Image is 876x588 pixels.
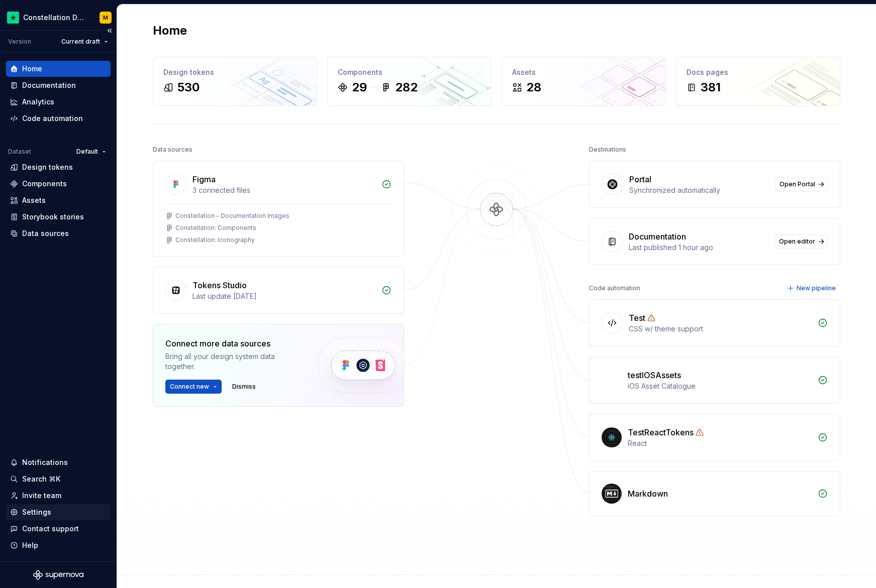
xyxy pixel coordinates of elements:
[395,79,418,95] div: 282
[6,225,111,242] a: Data sources
[192,291,375,301] div: Last update [DATE]
[22,179,67,189] div: Components
[153,143,192,157] div: Data sources
[22,524,79,534] div: Contact support
[33,570,83,580] svg: Supernova Logo
[22,195,46,205] div: Assets
[6,488,111,504] a: Invite team
[8,38,31,46] div: Version
[228,380,260,394] button: Dismiss
[72,145,111,159] button: Default
[22,507,51,517] div: Settings
[22,212,84,222] div: Storybook stories
[8,148,31,156] div: Dataset
[23,13,87,23] div: Constellation Design System
[175,212,289,220] div: Constellation - Documentation Images
[22,64,42,74] div: Home
[76,148,98,156] span: Default
[192,279,247,291] div: Tokens Studio
[165,337,301,349] div: Connect more data sources
[165,380,222,394] button: Connect new
[61,38,100,46] span: Current draft
[22,80,76,90] div: Documentation
[628,369,681,381] div: testIOSAssets
[175,224,256,232] div: Constellation: Components
[629,324,812,334] div: CSS w/ theme support
[628,426,694,438] div: TestReactTokens
[6,77,111,93] a: Documentation
[22,474,60,484] div: Search ⌘K
[22,457,68,467] div: Notifications
[779,238,815,246] span: Open editor
[22,228,69,239] div: Data sources
[629,243,768,253] div: Last published 1 hour ago
[153,23,187,39] h2: Home
[629,312,645,324] div: Test
[629,230,686,243] div: Documentation
[628,381,812,391] div: iOS Asset Catalogue
[676,57,840,106] a: Docs pages381
[780,180,815,188] span: Open Portal
[526,79,541,95] div: 28
[22,162,73,172] div: Design tokens
[163,67,307,77] div: Design tokens
[6,94,111,110] a: Analytics
[103,24,117,38] button: Collapse sidebar
[629,185,769,195] div: Synchronized automatically
[687,67,830,77] div: Docs pages
[22,97,54,107] div: Analytics
[165,351,301,372] div: Bring all your design system data together.
[175,236,255,244] div: Constellation: Iconography
[6,192,111,208] a: Assets
[6,454,111,471] button: Notifications
[6,504,111,520] a: Settings
[784,281,840,295] button: New pipeline
[6,471,111,487] button: Search ⌘K
[6,209,111,225] a: Storybook stories
[192,185,375,195] div: 3 connected files
[589,281,640,295] div: Code automation
[502,57,666,106] a: Assets28
[57,35,113,49] button: Current draft
[327,57,492,106] a: Components29282
[512,67,655,77] div: Assets
[153,161,404,257] a: Figma3 connected filesConstellation - Documentation ImagesConstellation: ComponentsConstellation:...
[338,67,481,77] div: Components
[153,267,404,314] a: Tokens StudioLast update [DATE]
[6,521,111,537] button: Contact support
[701,79,721,95] div: 381
[170,383,209,391] span: Connect new
[22,113,83,124] div: Code automation
[2,7,115,28] button: Constellation Design SystemM
[774,234,828,249] a: Open editor
[177,79,200,95] div: 530
[22,540,38,550] div: Help
[232,383,256,391] span: Dismiss
[775,177,828,191] a: Open Portal
[352,79,367,95] div: 29
[6,110,111,127] a: Code automation
[192,173,216,185] div: Figma
[628,438,812,448] div: React
[22,491,61,501] div: Invite team
[153,57,317,106] a: Design tokens530
[6,159,111,175] a: Design tokens
[6,61,111,77] a: Home
[629,173,651,185] div: Portal
[628,488,668,500] div: Markdown
[589,143,626,157] div: Destinations
[103,14,108,22] div: M
[6,537,111,553] button: Help
[797,284,836,292] span: New pipeline
[6,176,111,192] a: Components
[7,12,19,24] img: d602db7a-5e75-4dfe-a0a4-4b8163c7bad2.png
